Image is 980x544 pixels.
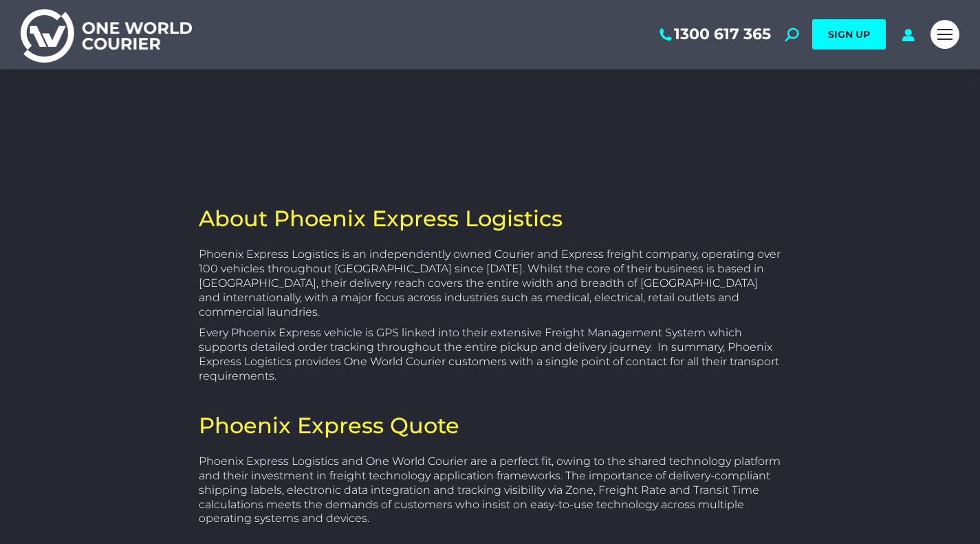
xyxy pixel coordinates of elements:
div: Every Phoenix Express vehicle is GPS linked into their extensive Freight Management System which ... [199,326,782,383]
p: Phoenix Express Logistics is an independently owned Courier and Express freight company, operatin... [199,248,782,319]
p: Phoenix Express Logistics and One World Courier are a perfect fit, owing to the shared technology... [199,455,782,526]
h2: About Phoenix Express Logistics [199,204,782,233]
span: SIGN UP [828,28,870,41]
a: Mobile menu icon [930,20,959,49]
a: 1300 617 365 [657,25,771,43]
img: One World Courier [21,7,192,63]
h2: Phoenix Express Quote [199,411,782,440]
a: SIGN UP [812,19,886,50]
